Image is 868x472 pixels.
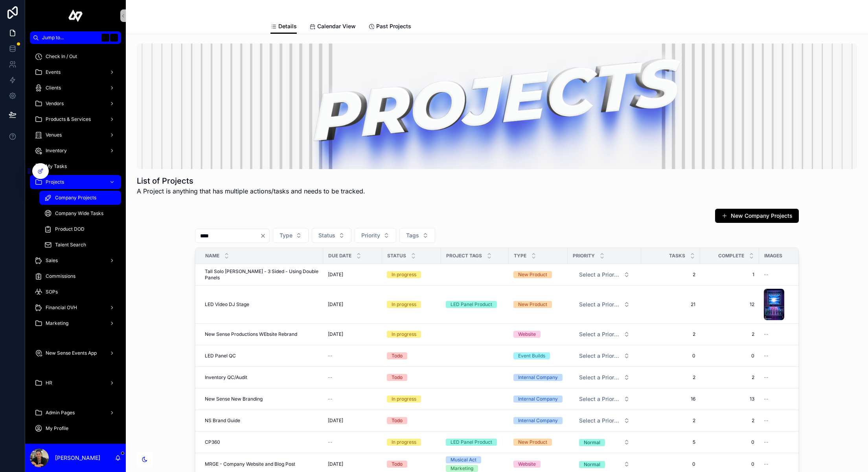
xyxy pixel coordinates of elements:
[368,19,411,35] a: Past Projects
[584,461,600,468] div: Normal
[705,417,754,424] a: 2
[328,331,377,337] a: [DATE]
[572,370,636,385] a: Select Button
[39,206,121,221] a: Company Wide Tasks
[376,22,411,30] span: Past Projects
[705,396,754,402] a: 13
[573,392,636,406] button: Select Button
[205,439,220,445] span: CP360
[584,439,600,446] div: Normal
[205,301,318,308] a: LED Video DJ Stage
[205,417,318,424] a: NS Brand Guide
[273,228,309,243] button: Select Button
[30,421,121,436] a: My Profile
[46,100,64,107] span: Vendors
[270,19,297,34] a: Details
[572,348,636,363] a: Select Button
[30,253,121,268] a: Sales
[705,439,754,445] span: 0
[205,353,318,359] a: LED Panel QC
[705,461,754,467] span: 0
[46,116,91,122] span: Products & Services
[764,461,813,467] a: --
[764,417,769,424] span: --
[446,439,504,446] a: LED Panel Product
[392,352,403,359] div: Todo
[387,395,436,403] a: In progress
[392,374,403,381] div: Todo
[646,272,695,278] a: 2
[518,271,547,278] div: New Product
[137,175,365,186] h1: List of Projects
[406,231,419,239] span: Tags
[518,331,536,338] div: Website
[705,272,754,278] span: 1
[328,353,377,359] a: --
[392,271,416,278] div: In progress
[137,186,365,196] span: A Project is anything that has multiple actions/tasks and needs to be tracked.
[328,353,333,359] span: --
[205,331,318,337] a: New Sense Productions WEbsite Rebrand
[46,179,64,185] span: Projects
[30,376,121,390] a: HR
[387,301,436,308] a: In progress
[318,231,335,239] span: Status
[451,456,476,463] div: Musical Act
[68,9,83,22] img: App logo
[205,353,236,359] span: LED Panel QC
[328,374,333,381] span: --
[387,271,436,278] a: In progress
[328,396,333,402] span: --
[646,461,695,467] a: 0
[646,417,695,424] span: 2
[518,374,558,381] div: Internal Company
[579,417,620,425] span: Select a Priority
[446,253,482,259] span: Project Tags
[646,353,695,359] span: 0
[205,396,318,402] a: New Sense New Branding
[572,457,636,472] a: Select Button
[205,374,318,381] a: Inventory QC/Audit
[55,210,103,217] span: Company Wide Tasks
[46,273,75,279] span: Commissions
[705,301,754,308] span: 12
[46,380,52,386] span: HR
[46,132,62,138] span: Venues
[205,268,318,281] span: Tall Solo [PERSON_NAME] - 3 Sided - Using Double Panels
[30,406,121,420] a: Admin Pages
[309,19,356,35] a: Calendar View
[55,226,85,232] span: Product DOD
[328,272,343,278] span: [DATE]
[646,439,695,445] a: 5
[355,228,396,243] button: Select Button
[573,414,636,428] button: Select Button
[312,228,351,243] button: Select Button
[46,289,58,295] span: SOPs
[579,301,620,308] span: Select a Priority
[764,439,813,445] a: --
[446,456,504,472] a: Musical ActMarketing
[705,331,754,337] a: 2
[513,395,563,403] a: Internal Company
[718,253,744,259] span: Complete
[669,253,685,259] span: Tasks
[514,253,526,259] span: Type
[30,128,121,142] a: Venues
[573,370,636,385] button: Select Button
[205,331,297,337] span: New Sense Productions WEbsite Rebrand
[30,175,121,189] a: Projects
[705,374,754,381] span: 2
[205,253,219,259] span: Name
[573,349,636,363] button: Select Button
[205,396,263,402] span: New Sense New Branding
[518,417,558,424] div: Internal Company
[518,301,547,308] div: New Product
[30,346,121,360] a: New Sense Events App
[572,297,636,312] a: Select Button
[573,457,636,471] button: Select Button
[55,195,96,201] span: Company Projects
[513,417,563,424] a: Internal Company
[392,301,416,308] div: In progress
